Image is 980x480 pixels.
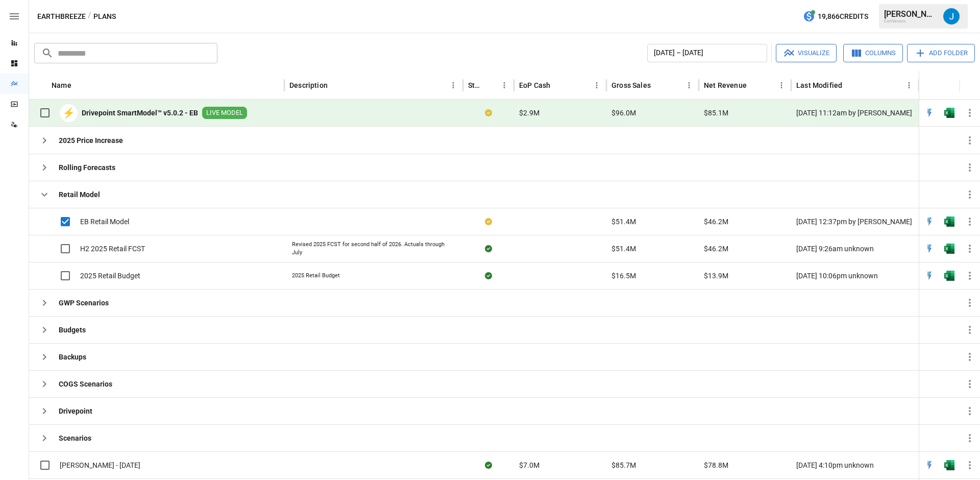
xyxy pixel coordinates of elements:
span: $51.4M [611,244,636,254]
span: 2025 Retail Budget [80,271,140,281]
button: [DATE] – [DATE] [647,44,767,62]
img: quick-edit-flash.b8aec18c.svg [924,460,935,470]
b: Budgets [59,325,86,335]
div: EoP Cash [519,81,550,89]
span: EB Retail Model [80,217,129,227]
b: Drivepoint SmartModel™ v5.0.2 - EB [82,108,198,118]
button: Sort [843,78,857,92]
div: ⚡ [60,104,78,122]
div: 2025 Retail Budget [292,272,340,280]
div: Open in Quick Edit [924,271,935,281]
button: Columns [843,44,903,62]
b: GWP Scenarios [59,298,109,308]
button: 19,866Credits [799,7,872,26]
img: excel-icon.76473adf.svg [944,271,954,281]
span: $16.5M [611,271,636,281]
button: Sort [72,78,87,92]
button: Description column menu [446,78,460,92]
div: Name [52,81,71,89]
span: $46.2M [704,244,728,254]
img: excel-icon.76473adf.svg [944,217,954,227]
img: quick-edit-flash.b8aec18c.svg [924,271,935,281]
div: Open in Excel [944,460,954,470]
div: Open in Quick Edit [924,217,935,227]
span: $13.9M [704,271,728,281]
div: Sync complete [485,460,492,470]
button: Add Folder [907,44,975,62]
button: Sort [551,78,566,92]
img: excel-icon.76473adf.svg [944,244,954,254]
div: Open in Excel [944,244,954,254]
div: / [88,10,91,23]
div: Revised 2025 FCST for second half of 2026. Actuals through July [292,241,455,256]
div: [PERSON_NAME] [884,9,937,19]
img: quick-edit-flash.b8aec18c.svg [924,244,935,254]
button: Sort [748,78,762,92]
div: Your plan has changes in Excel that are not reflected in the Drivepoint Data Warehouse, select "S... [485,217,492,227]
b: 2025 Price Increase [59,135,123,146]
b: COGS Scenarios [59,379,112,389]
div: Your plan has changes in Excel that are not reflected in the Drivepoint Data Warehouse, select "S... [485,108,492,118]
span: $7.0M [519,460,540,470]
span: $2.9M [519,108,540,118]
button: Sort [652,78,666,92]
div: [DATE] 12:37pm by [PERSON_NAME] [791,208,919,235]
button: EoP Cash column menu [590,78,604,92]
img: quick-edit-flash.b8aec18c.svg [924,217,935,227]
span: H2 2025 Retail FCST [80,244,145,254]
div: Sync complete [485,244,492,254]
div: [DATE] 9:26am unknown [791,235,919,262]
button: Gross Sales column menu [682,78,696,92]
button: Sort [483,78,497,92]
b: Scenarios [59,433,91,443]
div: Open in Excel [944,108,954,118]
img: quick-edit-flash.b8aec18c.svg [924,108,935,118]
button: Sort [329,78,343,92]
div: Open in Quick Edit [924,244,935,254]
span: 19,866 Credits [818,10,868,23]
div: Last Modified [796,81,842,89]
span: [PERSON_NAME] - [DATE] [60,460,140,470]
b: Backups [59,352,86,362]
div: Sync complete [485,271,492,281]
button: Visualize [776,44,837,62]
div: Open in Excel [944,217,954,227]
div: Status [468,81,482,89]
div: Open in Quick Edit [924,108,935,118]
button: Sort [966,78,980,92]
span: $85.7M [611,460,636,470]
div: Net Revenue [704,81,747,89]
b: Drivepoint [59,406,92,416]
button: Last Modified column menu [902,78,916,92]
span: $51.4M [611,217,636,227]
div: Gross Sales [611,81,651,89]
span: LIVE MODEL [202,108,247,118]
div: Open in Quick Edit [924,460,935,470]
div: [DATE] 10:06pm unknown [791,262,919,289]
div: Description [289,81,328,89]
img: excel-icon.76473adf.svg [944,460,954,470]
span: $46.2M [704,217,728,227]
button: Status column menu [497,78,511,92]
div: [DATE] 4:10pm unknown [791,451,919,478]
div: Open in Excel [944,271,954,281]
div: Earthbreeze [884,19,937,23]
b: Rolling Forecasts [59,162,115,173]
div: [DATE] 11:12am by [PERSON_NAME] [791,100,919,127]
img: excel-icon.76473adf.svg [944,108,954,118]
img: Julia Goldberg [943,8,960,25]
button: Net Revenue column menu [774,78,789,92]
span: $85.1M [704,108,728,118]
span: $96.0M [611,108,636,118]
b: Retail Model [59,189,100,200]
button: Earthbreeze [37,10,86,23]
button: Julia Goldberg [937,2,966,31]
span: $78.8M [704,460,728,470]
